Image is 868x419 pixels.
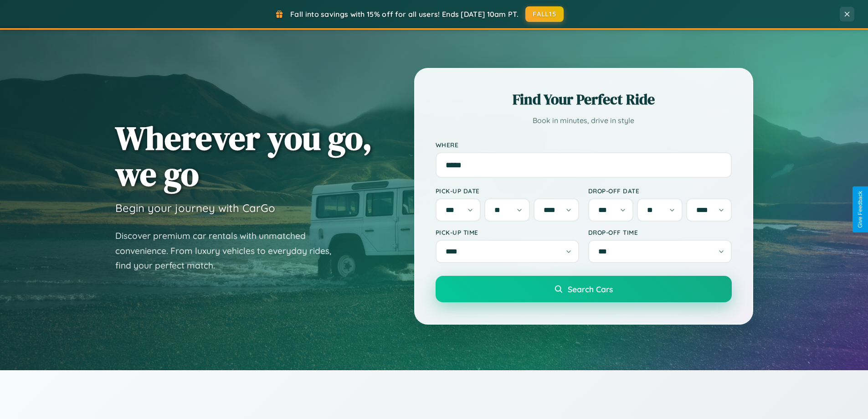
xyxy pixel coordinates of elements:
span: Search Cars [568,284,613,294]
p: Discover premium car rentals with unmatched convenience. From luxury vehicles to everyday rides, ... [115,228,343,273]
p: Book in minutes, drive in style [436,114,732,127]
h3: Begin your journey with CarGo [115,201,275,215]
button: Search Cars [436,276,732,302]
label: Where [436,141,732,149]
h2: Find Your Perfect Ride [436,89,732,109]
div: Give Feedback [857,191,863,228]
h1: Wherever you go, we go [115,120,372,192]
button: FALL15 [525,6,564,22]
span: Fall into savings with 15% off for all users! Ends [DATE] 10am PT. [290,10,519,19]
label: Drop-off Date [588,187,732,195]
label: Pick-up Time [436,228,579,236]
label: Pick-up Date [436,187,579,195]
label: Drop-off Time [588,228,732,236]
